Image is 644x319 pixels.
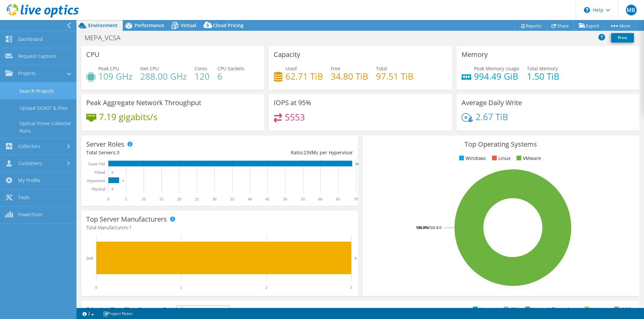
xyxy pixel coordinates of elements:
text: 40 [248,197,252,202]
span: 3 [117,149,119,156]
h4: 6 [217,73,245,80]
text: 2 [265,285,267,290]
span: MB [626,5,637,15]
span: 1 [129,224,132,231]
svg: \n [584,7,590,13]
text: 35 [230,197,234,202]
text: 45 [265,197,269,202]
h4: 994.49 GiB [474,73,519,80]
text: Dell [86,256,93,261]
h3: Average Daily Write [462,99,522,106]
a: Print [611,33,634,43]
text: 5 [125,197,127,202]
h1: MEPA_VCSA [82,34,131,42]
h4: 97.51 TiB [376,73,414,80]
h3: Server Roles [86,141,124,148]
text: 60 [318,197,322,202]
text: 50 [283,197,287,202]
h3: Top Operating Systems [368,141,634,148]
li: Memory [471,306,498,313]
text: 0 [95,285,97,290]
h4: 288.00 GHz [140,73,187,80]
h4: 7.19 gigabits/s [99,113,157,121]
h3: Capacity [274,51,300,58]
a: Export [574,20,605,31]
text: 69 [356,162,359,166]
li: IOPS [612,306,631,313]
h4: 120 [195,73,210,80]
text: 30 [212,197,216,202]
text: 0 [112,187,113,191]
li: CPU [502,306,519,313]
h3: IOPS at 95% [274,99,311,106]
text: 65 [336,197,340,202]
text: 70 [354,197,358,202]
li: VMware [515,155,541,162]
span: Environment [88,22,118,28]
text: 3 [122,179,124,182]
span: Cloud Pricing [213,22,244,28]
span: Net CPU [140,65,159,72]
h4: Total Manufacturers: [86,224,353,231]
text: Physical [92,187,105,191]
span: Virtual [181,22,196,28]
text: 55 [301,197,305,202]
text: Hypervisor [87,178,105,183]
h3: Top Server Manufacturers [86,216,167,223]
tspan: 100.0% [416,225,428,230]
span: Peak CPU [98,65,119,72]
a: More [604,20,636,31]
div: Total Servers: [86,149,219,156]
span: Used [285,65,297,72]
text: 3 [350,285,352,290]
text: Guest VM [88,162,105,166]
text: 25 [195,197,199,202]
li: Linux [490,155,511,162]
a: 2 [78,309,99,318]
h3: Memory [462,51,488,58]
h4: 5553 [285,113,305,121]
li: Windows [458,155,486,162]
span: IOPS [177,306,229,314]
li: Latency [583,306,608,313]
span: 23 [304,149,309,156]
h4: 109 GHz [98,73,132,80]
h3: CPU [86,51,100,58]
li: Network Throughput [524,306,579,313]
span: Free [331,65,340,72]
text: 0 [112,171,113,174]
text: 15 [159,197,163,202]
text: Virtual [94,170,106,175]
span: CPU Sockets [217,65,245,72]
h3: Peak Aggregate Network Throughput [86,99,201,106]
a: Reports [515,20,547,31]
a: Share [546,20,574,31]
text: 10 [142,197,146,202]
h4: 2.67 TiB [476,113,508,121]
text: 20 [177,197,181,202]
span: Total [376,65,387,72]
a: Project Notes [98,309,138,318]
h4: 34.80 TiB [331,73,368,80]
tspan: ESXi 8.0 [428,225,441,230]
span: Performance [135,22,164,28]
h4: 1.50 TiB [527,73,559,80]
div: Ratio: VMs per Hypervisor [219,149,353,156]
text: 0 [107,197,109,202]
text: 3 [355,256,357,260]
span: Total Memory [527,65,558,72]
text: 1 [180,285,182,290]
h4: 62.71 TiB [285,73,323,80]
span: Cores [195,65,207,72]
span: Peak Memory Usage [474,65,519,72]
